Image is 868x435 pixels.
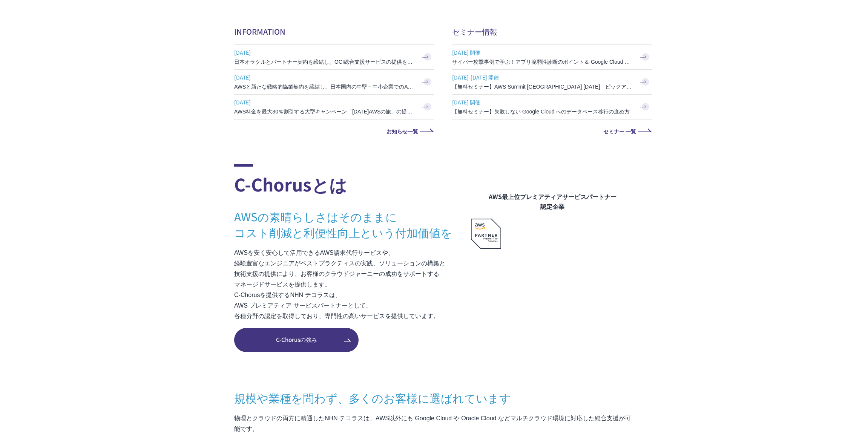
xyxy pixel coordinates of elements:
a: セミナー 一覧 [452,129,652,134]
span: C-Chorusの強み [234,335,359,344]
figcaption: AWS最上位プレミアティアサービスパートナー 認定企業 [471,191,634,211]
span: [DATE] [234,72,415,83]
h3: 規模や業種を問わず、 多くのお客様に選ばれています [234,390,634,406]
h2: C-Chorusとは [234,164,471,197]
h3: 【無料セミナー】AWS Summit [GEOGRAPHIC_DATA] [DATE] ピックアップセッション [452,83,633,90]
h3: 日本オラクルとパートナー契約を締結し、OCI総合支援サービスの提供を開始 [234,58,415,66]
span: [DATE] 開催 [452,47,633,58]
a: [DATE] AWSと新たな戦略的協業契約を締結し、日本国内の中堅・中小企業でのAWS活用を加速 [234,70,434,94]
p: 物理とクラウドの両方に精通したNHN テコラスは、AWS以外にも Google Cloud や Oracle Cloud などマルチクラウド環境に対応した総合支援が可能です。 [234,413,634,434]
a: [DATE]-[DATE] 開催 【無料セミナー】AWS Summit [GEOGRAPHIC_DATA] [DATE] ピックアップセッション [452,70,652,94]
a: [DATE] 開催 【無料セミナー】失敗しない Google Cloud へのデータベース移行の進め方 [452,95,652,119]
a: C-Chorusの強み [234,328,359,352]
span: [DATE]-[DATE] 開催 [452,72,633,83]
a: お知らせ一覧 [234,129,434,134]
a: [DATE] 開催 サイバー攻撃事例で学ぶ！アプリ脆弱性診断のポイント＆ Google Cloud セキュリティ対策 [452,45,652,69]
span: [DATE] [234,96,415,108]
h2: セミナー情報 [452,26,652,37]
h3: サイバー攻撃事例で学ぶ！アプリ脆弱性診断のポイント＆ Google Cloud セキュリティ対策 [452,58,633,66]
a: [DATE] 日本オラクルとパートナー契約を締結し、OCI総合支援サービスの提供を開始 [234,45,434,69]
h3: AWS料金を最大30％割引する大型キャンペーン「[DATE]AWSの旅」の提供を開始 [234,108,415,115]
span: [DATE] 開催 [452,96,633,108]
h2: INFORMATION [234,26,434,37]
p: AWSを安く安心して活用できるAWS請求代行サービスや、 経験豊富なエンジニアがベストプラクティスの実践、ソリューションの構築と 技術支援の提供により、お客様のクラウドジャーニーの成功をサポート... [234,248,471,322]
a: [DATE] AWS料金を最大30％割引する大型キャンペーン「[DATE]AWSの旅」の提供を開始 [234,95,434,119]
span: [DATE] [234,47,415,58]
h3: AWSの素晴らしさはそのままに コスト削減と利便性向上という付加価値を [234,208,471,240]
h3: AWSと新たな戦略的協業契約を締結し、日本国内の中堅・中小企業でのAWS活用を加速 [234,83,415,90]
h3: 【無料セミナー】失敗しない Google Cloud へのデータベース移行の進め方 [452,108,633,115]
